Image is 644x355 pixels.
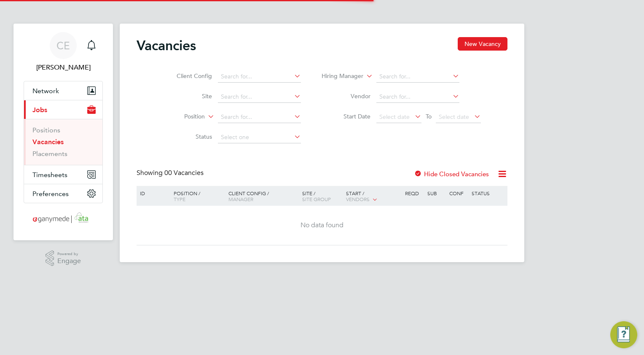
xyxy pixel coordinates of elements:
[32,138,64,146] a: Vacancies
[46,250,81,266] a: Powered byEngage
[56,40,70,51] span: CE
[30,212,97,225] img: ganymedesolutions-logo-retina.png
[32,171,67,179] span: Timesheets
[24,81,102,100] button: Network
[167,186,226,206] div: Position /
[57,258,81,265] span: Engage
[218,91,301,103] input: Search for...
[403,186,425,200] div: Reqd
[164,133,212,140] label: Status
[24,119,102,165] div: Jobs
[32,106,47,114] span: Jobs
[32,190,69,198] span: Preferences
[32,126,60,134] a: Positions
[164,169,204,177] span: 00 Vacancies
[322,92,370,100] label: Vendor
[228,196,253,202] span: Manager
[376,91,459,103] input: Search for...
[218,111,301,123] input: Search for...
[32,150,67,158] a: Placements
[344,186,403,207] div: Start /
[302,196,331,202] span: Site Group
[423,111,434,122] span: To
[138,186,167,200] div: ID
[439,113,469,121] span: Select date
[24,62,103,73] span: Colin Earp
[470,186,506,200] div: Status
[322,113,370,120] label: Start Date
[138,221,506,230] div: No data found
[32,87,59,95] span: Network
[218,132,301,143] input: Select one
[346,196,370,202] span: Vendors
[610,321,637,348] button: Engage Resource Center
[458,37,507,51] button: New Vacancy
[174,196,185,202] span: Type
[137,37,196,54] h2: Vacancies
[425,186,447,200] div: Sub
[24,100,102,119] button: Jobs
[379,113,410,121] span: Select date
[226,186,300,206] div: Client Config /
[218,71,301,83] input: Search for...
[137,169,205,177] div: Showing
[24,184,102,203] button: Preferences
[164,92,212,100] label: Site
[57,250,81,258] span: Powered by
[300,186,344,206] div: Site /
[315,72,363,81] label: Hiring Manager
[156,113,205,121] label: Position
[447,186,469,200] div: Conf
[13,24,113,240] nav: Main navigation
[24,165,102,184] button: Timesheets
[376,71,459,83] input: Search for...
[164,72,212,80] label: Client Config
[414,170,489,178] label: Hide Closed Vacancies
[24,212,103,225] a: Go to home page
[24,32,103,73] a: CE[PERSON_NAME]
